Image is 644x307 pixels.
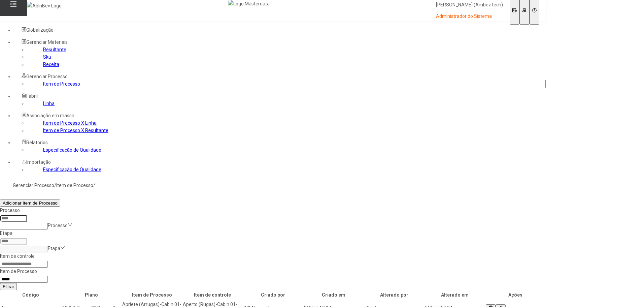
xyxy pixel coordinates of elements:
a: Especificação de Qualidade [43,147,101,153]
span: Globalização [26,27,54,33]
a: Receita [43,62,59,67]
a: Especificação de Qualidade [43,167,101,172]
span: Associação em massa [26,113,74,118]
th: Alterado por [364,291,424,299]
a: Item de Processo [43,81,80,87]
p: [PERSON_NAME] (AmbevTech) [436,2,503,8]
span: Gerenciar Materiais [26,39,68,45]
th: Alterado em [425,291,485,299]
a: Item de Processo X Resultante [43,128,108,133]
span: Fabril [26,93,38,99]
a: Gerenciar Processo [13,183,54,188]
p: Administrador do Sistema [436,13,503,20]
th: Ações [485,291,545,299]
a: Resultante [43,47,66,52]
img: AbInBev Logo [27,2,62,9]
nz-breadcrumb-separator: / [93,183,95,188]
a: Linha [43,101,55,106]
th: Código [1,291,61,299]
nz-select-placeholder: Processo [48,223,68,228]
span: Relatórios [26,140,48,145]
th: Item de Processo [122,291,182,299]
th: Item de controle [182,291,242,299]
span: Filtrar [3,284,14,289]
nz-breadcrumb-separator: / [54,183,56,188]
th: Criado em [304,291,364,299]
a: Item de Processo [56,183,93,188]
th: Criado por [243,291,303,299]
a: Sku [43,54,51,60]
span: Importação [26,159,51,165]
nz-select-placeholder: Etapa [48,246,60,251]
span: Gerenciar Processo [26,74,68,79]
a: Item de Processo X Linha [43,120,97,126]
th: Plano [61,291,121,299]
span: Adicionar Item de Processo [3,201,58,206]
